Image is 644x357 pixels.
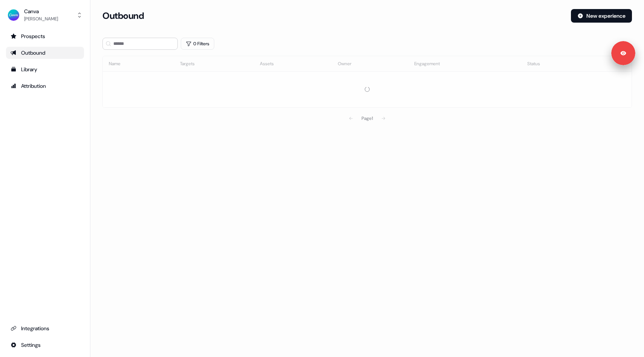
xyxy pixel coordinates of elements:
[6,339,84,351] a: Go to integrations
[181,38,214,50] button: 0 Filters
[24,8,58,15] div: Canva
[6,47,84,59] a: Go to outbound experience
[11,49,79,57] div: Outbound
[11,32,79,40] div: Prospects
[102,10,144,21] h3: Outbound
[11,325,79,332] div: Integrations
[6,80,84,92] a: Go to attribution
[6,63,84,75] a: Go to templates
[6,30,84,42] a: Go to prospects
[24,15,58,23] div: [PERSON_NAME]
[6,6,84,24] button: Canva[PERSON_NAME]
[11,341,79,349] div: Settings
[11,66,79,73] div: Library
[11,82,79,90] div: Attribution
[6,322,84,334] a: Go to integrations
[571,9,632,23] button: New experience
